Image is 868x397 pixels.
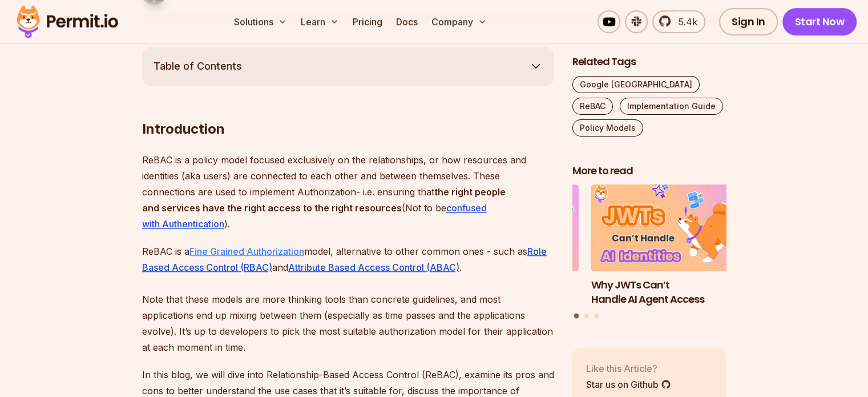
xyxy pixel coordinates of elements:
a: confused with Authentication [142,202,487,230]
li: 1 of 3 [591,185,745,307]
p: Like this Article? [586,362,671,375]
h3: Implementing Multi-Tenant RBAC in Nuxt.js [425,278,579,307]
a: Star us on Github [586,378,671,391]
button: Go to slide 2 [584,314,589,319]
button: Company [427,10,491,33]
button: Learn [296,10,344,33]
div: Posts [572,185,726,320]
a: Attribute Based Access Control (ABAC) [288,262,459,273]
p: ReBAC is a model, alternative to other common ones - such as and . Note that these models are mor... [142,243,554,355]
a: Sign In [719,8,778,35]
a: Implementation Guide [620,98,723,115]
img: Why JWTs Can’t Handle AI Agent Access [591,185,745,272]
img: Permit logo [11,2,123,41]
span: 5.4k [672,15,697,29]
h2: More to read [572,164,726,178]
button: Solutions [229,10,292,33]
a: Pricing [348,10,387,33]
button: Table of Contents [142,47,554,86]
h3: Why JWTs Can’t Handle AI Agent Access [591,278,745,307]
strong: the right people and services have the right access to the right resources [142,186,506,214]
a: Docs [391,10,422,33]
li: 3 of 3 [425,185,579,307]
a: Start Now [782,8,857,35]
span: Table of Contents [154,58,242,74]
a: Google [GEOGRAPHIC_DATA] [572,76,700,93]
a: Fine Grained Authorization [189,246,304,257]
a: 5.4k [652,10,705,33]
a: Why JWTs Can’t Handle AI Agent AccessWhy JWTs Can’t Handle AI Agent Access [591,185,745,307]
button: Go to slide 3 [594,314,599,319]
p: ReBAC is a policy model focused exclusively on the relationships, or how resources and identities... [142,152,554,232]
h2: Introduction [142,74,554,138]
h2: Related Tags [572,55,726,69]
button: Go to slide 1 [574,314,579,319]
a: ReBAC [572,98,613,115]
a: Role Based Access Control (RBAC) [142,246,547,273]
a: Policy Models [572,119,643,137]
img: Implementing Multi-Tenant RBAC in Nuxt.js [425,185,579,272]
